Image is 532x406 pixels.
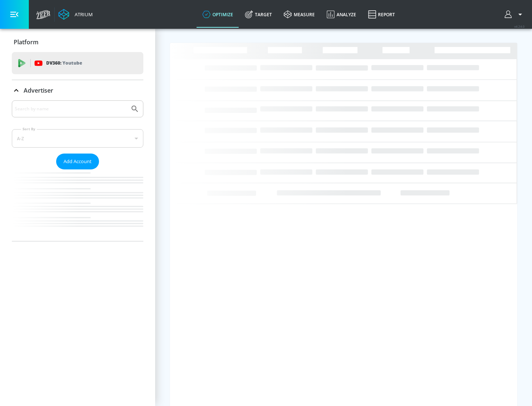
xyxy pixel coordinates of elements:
[12,100,143,241] div: Advertiser
[197,1,239,28] a: optimize
[12,32,143,52] div: Platform
[64,157,92,166] span: Add Account
[362,1,401,28] a: Report
[514,24,525,28] span: v 4.24.0
[62,59,82,67] p: Youtube
[12,52,143,74] div: DV360: Youtube
[12,80,143,101] div: Advertiser
[321,1,362,28] a: Analyze
[58,9,93,20] a: Atrium
[24,86,53,94] p: Advertiser
[56,154,99,169] button: Add Account
[15,104,127,114] input: Search by name
[278,1,321,28] a: measure
[46,59,82,67] p: DV360:
[239,1,278,28] a: Target
[21,127,37,131] label: Sort By
[12,169,143,241] nav: list of Advertiser
[72,11,93,18] div: Atrium
[12,129,143,148] div: A-Z
[14,38,38,46] p: Platform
